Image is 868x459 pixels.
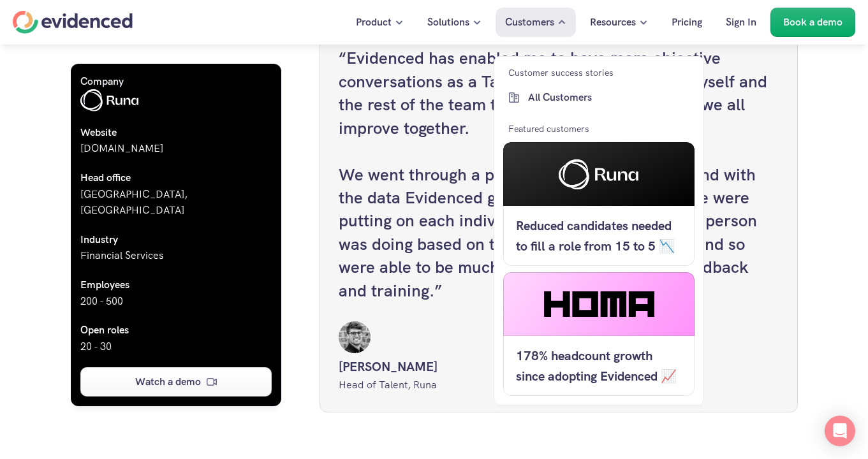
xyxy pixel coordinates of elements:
p: All Customers [528,89,691,106]
a: Book a demo [770,8,855,37]
h5: [PERSON_NAME] [339,356,779,377]
h6: Head office [80,170,272,186]
a: Home [13,11,133,34]
p: Sign In [726,14,756,31]
p: Financial Services [80,248,272,265]
h6: Industry [80,231,272,248]
p: Head of Talent, Runa [339,377,779,393]
div: Open Intercom Messenger [825,416,855,446]
p: Customer success stories [508,66,614,80]
p: Book a demo [783,14,842,31]
a: Sign In [716,8,766,37]
a: [DOMAIN_NAME] [80,142,163,156]
h6: Website [80,124,272,141]
p: Customers [505,14,554,31]
p: Resources [590,14,636,31]
p: Product [356,14,392,31]
h4: “Evidenced has enabled me to have more objective conversations as a Talent person - I’m holding m... [339,47,779,302]
p: Watch a demo [135,374,201,391]
h6: Company [80,73,272,90]
p: Featured customers [508,122,589,136]
h6: Employees [80,277,272,293]
p: 20 - 30 [80,339,272,355]
p: Solutions [427,14,469,31]
h5: 178% headcount growth since adopting Evidenced 📈 [516,346,682,386]
h5: Reduced candidates needed to fill a role from 15 to 5 📉 [516,215,682,256]
h6: Open roles [80,322,272,339]
p: [GEOGRAPHIC_DATA], [GEOGRAPHIC_DATA] [80,186,272,219]
p: Pricing [672,14,702,31]
p: 200 - 500 [80,293,272,310]
a: Reduced candidates needed to fill a role from 15 to 5 📉 [503,142,695,266]
a: All Customers [503,86,695,109]
a: 178% headcount growth since adopting Evidenced 📈 [503,272,695,396]
a: Watch a demo [80,368,272,397]
a: Pricing [662,8,712,37]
